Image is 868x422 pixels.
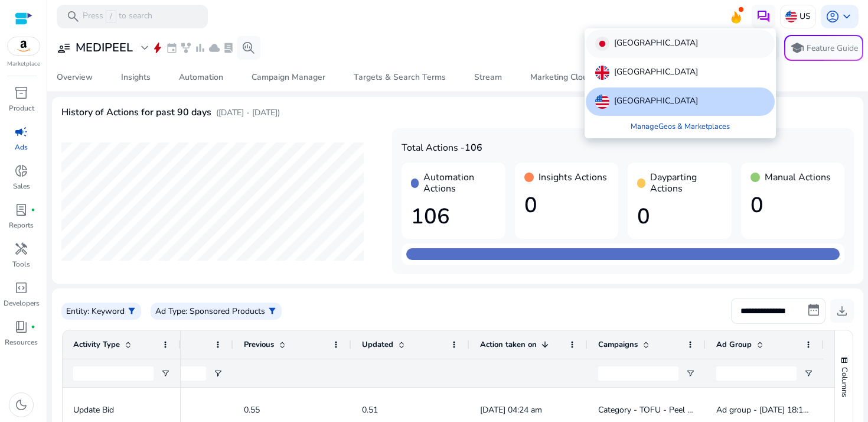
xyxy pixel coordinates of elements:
p: [GEOGRAPHIC_DATA] [614,66,698,80]
img: jp.svg [595,37,609,51]
p: [GEOGRAPHIC_DATA] [614,37,698,51]
a: ManageGeos & Marketplaces [621,116,739,137]
img: uk.svg [595,66,609,80]
img: us.svg [595,95,609,109]
p: [GEOGRAPHIC_DATA] [614,95,698,109]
